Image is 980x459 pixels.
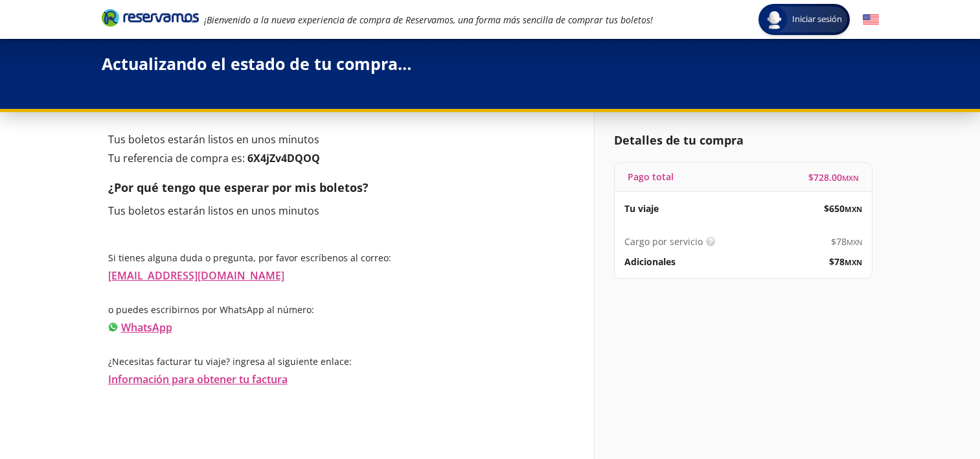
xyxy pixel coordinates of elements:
[847,237,862,247] small: MXN
[614,132,872,149] p: Detalles de tu compra
[102,52,879,76] p: Actualizando el estado de tu compra…
[624,255,676,268] p: Adicionales
[121,320,172,335] a: WhatsApp
[102,8,199,27] i: Brand Logo
[108,268,284,283] a: [EMAIL_ADDRESS][DOMAIN_NAME]
[108,372,288,386] a: Información para obtener tu factura
[624,235,703,248] p: Cargo por servicio
[108,303,575,316] p: o puedes escribirnos por WhatsApp al número:
[787,13,847,26] span: Iniciar sesión
[247,151,320,165] b: 6X4jZv4DQOQ
[108,132,575,147] p: Tus boletos estarán listos en unos minutos
[824,202,862,215] span: $ 650
[845,204,862,214] small: MXN
[628,170,674,183] p: Pago total
[108,355,575,368] p: ¿Necesitas facturar tu viaje? ingresa al siguiente enlace:
[829,255,862,268] span: $ 78
[624,202,659,215] p: Tu viaje
[842,173,859,183] small: MXN
[845,257,862,267] small: MXN
[108,203,575,218] p: Tus boletos estarán listos en unos minutos
[108,150,575,166] p: Tu referencia de compra es:
[102,8,199,31] a: Brand Logo
[863,12,879,28] button: English
[831,235,862,248] span: $ 78
[108,179,575,196] p: ¿Por qué tengo que esperar por mis boletos?
[108,251,575,265] p: Si tienes alguna duda o pregunta, por favor escríbenos al correo:
[204,14,653,26] em: ¡Bienvenido a la nueva experiencia de compra de Reservamos, una forma más sencilla de comprar tus...
[808,171,859,184] span: $ 728.00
